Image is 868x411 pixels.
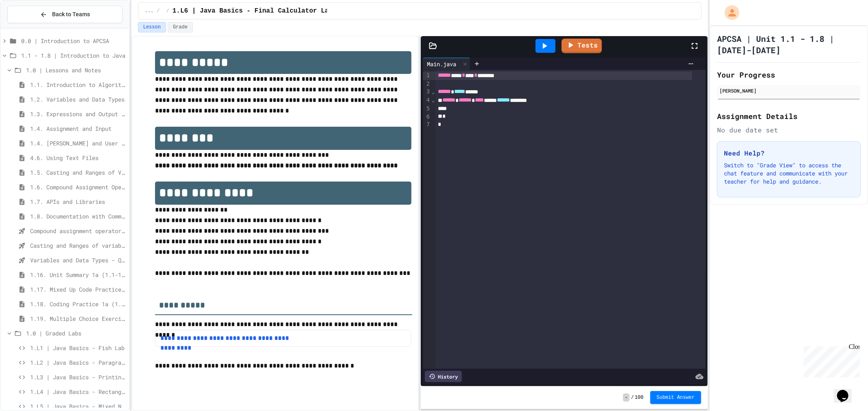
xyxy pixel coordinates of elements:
span: 1.L5 | Java Basics - Mixed Number Lab [30,402,126,411]
h2: Assignment Details [717,110,861,122]
span: 1.17. Mixed Up Code Practice 1.1-1.6 [30,285,126,294]
div: Main.java [423,60,460,68]
span: 1.1 - 1.8 | Introduction to Java [21,51,126,60]
span: 1.6. Compound Assignment Operators [30,183,126,191]
span: Casting and Ranges of variables - Quiz [30,241,126,250]
span: - [623,394,629,402]
button: Grade [168,22,193,32]
span: 1.L2 | Java Basics - Paragraphs Lab [30,358,126,367]
span: 1.8. Documentation with Comments and Preconditions [30,212,126,221]
div: My Account [716,3,741,22]
span: 1.3. Expressions and Output [New] [30,110,126,118]
span: Compound assignment operators - Quiz [30,227,126,235]
span: 1.4. [PERSON_NAME] and User Input [30,139,126,147]
span: Submit Answer [657,394,695,401]
span: 1.7. APIs and Libraries [30,197,126,206]
iframe: chat widget [834,379,860,403]
div: 2 [423,80,431,88]
div: 5 [423,105,431,113]
div: 7 [423,121,431,129]
span: 1.1. Introduction to Algorithms, Programming, and Compilers [30,80,126,89]
h3: Need Help? [724,148,854,158]
span: 1.18. Coding Practice 1a (1.1-1.6) [30,300,126,308]
h1: APCSA | Unit 1.1 - 1.8 | [DATE]-[DATE] [717,33,861,56]
div: [PERSON_NAME] [719,87,858,94]
span: 1.2. Variables and Data Types [30,95,126,104]
span: 1.19. Multiple Choice Exercises for Unit 1a (1.1-1.6) [30,314,126,323]
span: 1.L6 | Java Basics - Final Calculator Lab [173,6,333,16]
span: / [631,394,634,401]
p: Switch to "Grade View" to access the chat feature and communicate with your teacher for help and ... [724,161,854,186]
div: No due date set [717,125,861,135]
span: 1.L4 | Java Basics - Rectangle Lab [30,387,126,396]
button: Lesson [138,22,166,32]
div: 6 [423,113,431,121]
span: 1.L3 | Java Basics - Printing Code Lab [30,373,126,381]
span: 1.L1 | Java Basics - Fish Lab [30,344,126,352]
span: / [157,8,160,14]
button: Back to Teams [7,6,122,23]
div: 3 [423,88,431,96]
span: 1.16. Unit Summary 1a (1.1-1.6) [30,270,126,279]
div: History [425,371,462,382]
span: 1.5. Casting and Ranges of Values [30,168,126,177]
span: Fold line [431,97,435,103]
span: 1.4. Assignment and Input [30,124,126,133]
h2: Your Progress [717,69,861,80]
div: Chat with us now!Close [3,3,56,52]
button: Submit Answer [650,391,702,404]
div: 1 [423,71,431,80]
span: / [166,8,169,14]
div: 4 [423,96,431,105]
span: 1.0 | Graded Labs [26,329,126,337]
div: Main.java [423,58,470,70]
span: Fold line [431,89,435,95]
span: ... [145,8,154,14]
span: Back to Teams [52,10,90,19]
a: Tests [562,39,602,53]
iframe: chat widget [800,343,860,378]
span: 1.0 | Lessons and Notes [26,66,126,74]
span: 0.0 | Introduction to APCSA [21,37,126,45]
span: 4.6. Using Text Files [30,154,126,162]
span: 100 [635,394,644,401]
span: Variables and Data Types - Quiz [30,256,126,264]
